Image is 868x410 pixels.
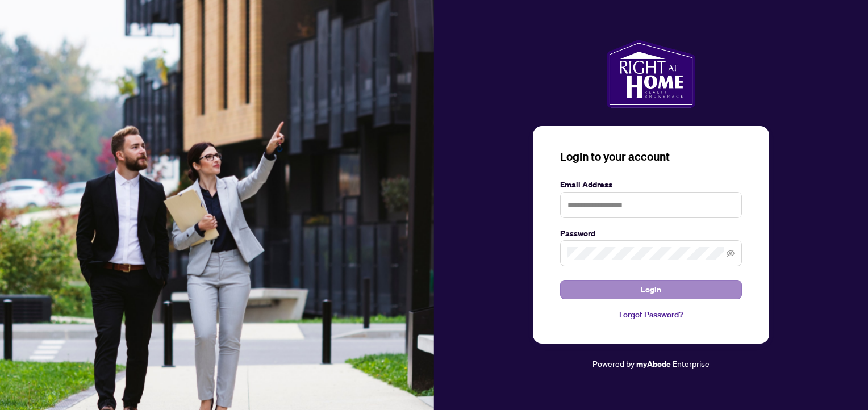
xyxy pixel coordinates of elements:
[727,249,735,257] span: eye-invisible
[560,178,742,191] label: Email Address
[560,227,742,240] label: Password
[636,358,671,370] a: myAbode
[560,149,742,165] h3: Login to your account
[560,308,742,321] a: Forgot Password?
[607,40,695,108] img: ma-logo
[560,280,742,299] button: Login
[592,358,635,369] span: Powered by
[641,281,661,299] span: Login
[673,358,710,369] span: Enterprise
